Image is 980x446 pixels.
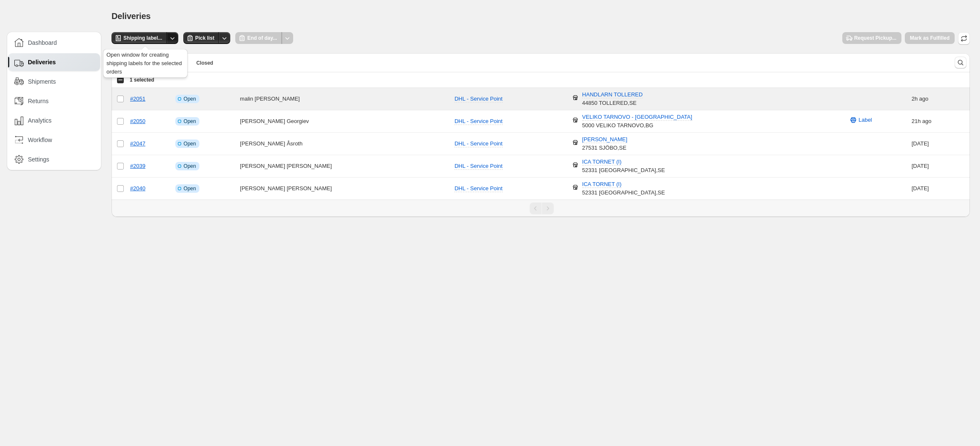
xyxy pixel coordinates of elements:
span: ICA TORNET (I) [582,181,621,188]
button: ICA TORNET (I) [577,155,626,169]
button: Search and filter results [955,57,966,68]
span: Open [184,185,196,192]
div: 44850 TOLLERED , SE [582,90,642,107]
span: DHL - Service Point [455,163,503,169]
span: Open [184,118,196,125]
a: #2040 [130,185,145,192]
span: Closed [196,60,213,66]
a: #2051 [130,96,145,102]
div: 52331 [GEOGRAPHIC_DATA] , SE [582,180,665,197]
td: [PERSON_NAME] Åsroth [237,133,452,155]
button: HANDLARN TOLLERED [577,88,648,101]
time: Monday, October 13, 2025 at 11:39:37 AM [912,96,917,102]
button: DHL - Service Point [449,182,508,195]
span: ICA TORNET (I) [582,159,621,166]
span: HANDLARN TOLLERED [582,91,642,99]
button: [PERSON_NAME] [577,133,632,146]
td: malin [PERSON_NAME] [237,88,452,110]
span: Shipments [28,77,56,86]
time: Tuesday, October 7, 2025 at 6:52:34 PM [912,163,929,169]
span: Pick list [195,35,214,41]
span: Open [184,96,196,102]
td: [PERSON_NAME] Georgiev [237,110,452,133]
td: ago [909,88,970,110]
span: Settings [28,155,49,164]
span: Dashboard [28,38,57,47]
button: DHL - Service Point [449,115,508,128]
div: 52331 [GEOGRAPHIC_DATA] , SE [582,158,665,175]
time: Friday, October 10, 2025 at 2:03:01 PM [912,140,929,147]
nav: Pagination [112,200,970,217]
button: Pick list [183,32,219,44]
button: DHL - Service Point [449,92,508,106]
span: DHL - Service Point [455,118,503,124]
span: Open [184,140,196,147]
button: Label [844,113,877,127]
button: Other actions [166,32,178,44]
time: Sunday, October 12, 2025 at 4:41:18 PM [912,118,921,124]
span: VELIKO TARNOVO - [GEOGRAPHIC_DATA] [582,114,692,121]
span: Analytics [28,116,52,125]
div: 5000 VELIKO TARNOVO , BG [582,113,692,130]
button: Other actions [218,32,230,44]
button: DHL - Service Point [449,137,508,150]
time: Tuesday, October 7, 2025 at 7:02:27 PM [912,185,929,192]
a: #2050 [130,118,145,124]
span: Shipping label... [123,35,162,41]
span: Open [184,163,196,170]
td: ago [909,110,970,133]
span: DHL - Service Point [455,185,503,192]
td: [PERSON_NAME] [PERSON_NAME] [237,155,452,178]
button: ICA TORNET (I) [577,178,626,191]
span: DHL - Service Point [455,96,503,102]
span: DHL - Service Point [455,140,503,147]
div: 27531 SJÖBO , SE [582,135,627,152]
button: Shipping label... [112,32,167,44]
span: Returns [28,97,49,105]
span: Deliveries [28,58,56,66]
td: [PERSON_NAME] [PERSON_NAME] [237,178,452,200]
button: VELIKO TARNOVO - [GEOGRAPHIC_DATA] [577,110,697,124]
span: [PERSON_NAME] [582,136,627,143]
span: 1 selected [130,77,154,83]
button: DHL - Service Point [449,159,508,173]
a: #2039 [130,163,145,169]
span: Label [858,116,872,124]
a: #2047 [130,140,145,147]
span: Deliveries [112,11,151,21]
span: Workflow [28,136,52,144]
